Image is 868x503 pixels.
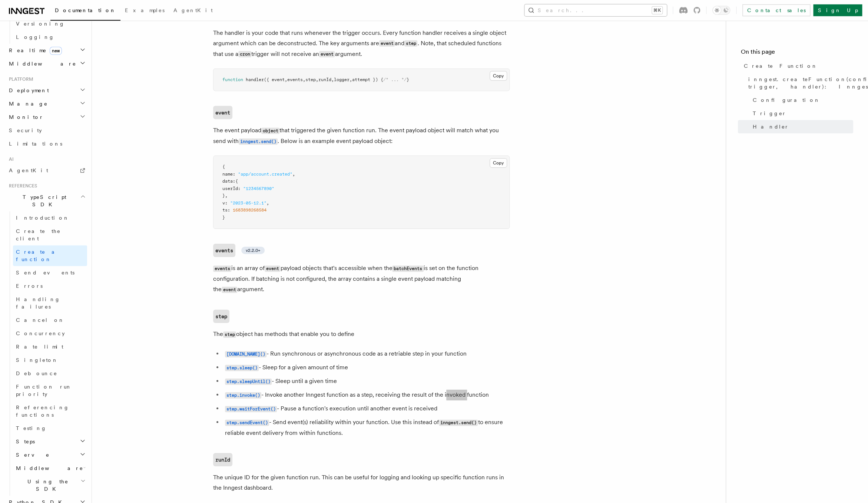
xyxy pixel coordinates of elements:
[13,380,87,401] a: Function run priority
[16,384,72,397] span: Function run priority
[223,362,510,373] li: - Sleep for a given amount of time
[292,171,295,177] span: ,
[243,186,274,191] span: "1234567890"
[407,77,409,82] span: }
[490,158,507,168] button: Copy
[524,4,667,16] button: Search...⌘K
[16,21,65,27] span: Versioning
[741,59,853,73] a: Create Function
[316,77,318,82] span: ,
[753,110,786,117] span: Trigger
[9,127,42,133] span: Security
[352,77,383,82] span: attempt }) {
[13,245,87,266] a: Create a function
[246,77,264,82] span: handler
[13,435,87,448] button: Steps
[213,472,510,493] p: The unique ID for the given function run. This can be useful for logging and looking up specific ...
[6,57,87,70] button: Middleware
[213,106,232,119] a: event
[225,365,259,371] code: step.sleep()
[13,293,87,313] a: Handling failures
[173,7,213,13] span: AgentKit
[238,171,292,177] span: "app/account.created"
[744,62,818,70] span: Create Function
[13,464,83,472] span: Middleware
[213,329,510,340] p: The object has methods that enable you to define
[13,279,87,293] a: Errors
[13,451,50,459] span: Serve
[225,379,272,385] code: step.sleepUntil()
[6,193,80,208] span: TypeScript SDK
[6,113,44,121] span: Monitor
[13,478,80,493] span: Using the SDK
[169,2,217,20] a: AgentKit
[750,120,853,133] a: Handler
[222,287,237,293] code: event
[213,266,231,272] code: events
[13,340,87,353] a: Rate limit
[6,97,87,110] button: Manage
[233,207,266,213] span: 1683898268584
[13,17,87,30] a: Versioning
[16,357,58,363] span: Singleton
[13,327,87,340] a: Concurrency
[50,2,120,21] a: Documentation
[213,310,229,323] a: step
[6,47,62,54] span: Realtime
[318,77,331,82] span: runId
[264,77,285,82] span: ({ event
[223,403,510,414] li: - Pause a function's execution until another event is received
[225,351,266,357] code: [DOMAIN_NAME]()
[222,179,233,184] span: data
[9,167,48,173] span: AgentKit
[379,40,395,47] code: event
[6,211,87,496] div: TypeScript SDK
[16,228,61,241] span: Create the client
[16,425,47,431] span: Testing
[349,77,352,82] span: ,
[213,244,235,257] code: events
[16,404,69,418] span: Referencing functions
[239,137,278,144] a: inngest.send()
[225,200,228,206] span: :
[239,139,278,145] code: inngest.send()
[225,420,269,426] code: step.sendEvent()
[6,87,49,94] span: Deployment
[6,110,87,124] button: Monitor
[225,391,261,398] a: step.invoke()
[6,44,87,57] button: Realtimenew
[6,124,87,137] a: Security
[16,270,74,276] span: Send events
[750,107,853,120] a: Trigger
[261,128,279,134] code: object
[6,190,87,211] button: TypeScript SDK
[303,77,305,82] span: ,
[16,283,43,289] span: Errors
[753,123,789,130] span: Handler
[13,438,35,445] span: Steps
[13,401,87,422] a: Referencing functions
[13,211,87,224] a: Introduction
[223,390,510,400] li: - Invoke another Inngest function as a step, receiving the result of the invoked function
[439,420,478,426] code: inngest.send()
[6,183,37,189] span: References
[16,317,64,323] span: Cancel on
[13,224,87,245] a: Create the client
[16,370,57,376] span: Debounce
[9,141,62,147] span: Limitations
[225,377,272,384] a: step.sleepUntil()
[13,313,87,327] a: Cancel on
[490,71,507,81] button: Copy
[228,207,230,213] span: :
[16,330,65,336] span: Concurrency
[222,186,238,191] span: userId
[230,200,266,206] span: "2023-05-12.1"
[222,215,225,220] span: }
[16,34,54,40] span: Logging
[750,93,853,107] a: Configuration
[331,77,334,82] span: ,
[16,344,63,350] span: Rate limit
[222,171,233,177] span: name
[6,164,87,177] a: AgentKit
